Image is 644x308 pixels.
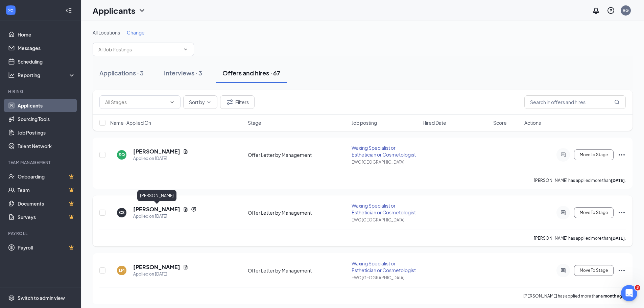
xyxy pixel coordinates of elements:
a: Messages [18,41,75,55]
a: Sourcing Tools [18,112,75,126]
div: Reporting [18,72,76,78]
svg: ChevronDown [183,47,188,52]
div: Applied on [DATE] [133,155,188,162]
div: EWC [GEOGRAPHIC_DATA] [352,159,418,165]
svg: Notifications [592,6,600,15]
div: Interviews · 3 [164,69,202,77]
div: Offer Letter by Management [248,209,348,216]
svg: ChevronDown [169,99,175,105]
svg: WorkstreamLogo [7,7,14,14]
span: Change [127,29,145,35]
a: Applicants [18,99,75,112]
input: All Stages [105,98,167,106]
svg: ActiveChat [559,268,567,273]
button: Move To Stage [574,149,614,160]
div: Offers and hires · 67 [222,69,280,77]
div: Applied on [DATE] [133,213,196,220]
div: Waxing Specialist or Esthetician or Cosmetologist [352,144,418,158]
button: Sort byChevronDown [183,95,217,109]
span: Actions [524,119,541,126]
span: Move To Stage [580,152,608,157]
h5: [PERSON_NAME] [133,263,180,271]
a: Job Postings [18,126,75,139]
svg: Ellipses [618,266,626,275]
div: Waxing Specialist or Esthetician or Cosmetologist [352,260,418,274]
iframe: Intercom live chat [621,285,637,301]
span: 3 [635,285,640,290]
h1: Applicants [93,5,135,16]
svg: QuestionInfo [607,6,615,15]
b: a month ago [600,293,625,299]
svg: ActiveChat [559,152,567,158]
a: SurveysCrown [18,210,75,224]
div: CS [119,210,125,215]
div: Payroll [8,231,74,236]
h5: [PERSON_NAME] [133,148,180,155]
b: [DATE] [611,236,625,241]
div: Hiring [8,89,74,94]
span: Stage [248,119,261,126]
a: Talent Network [18,139,75,153]
div: Offer Letter by Management [248,267,348,274]
svg: Collapse [65,7,72,14]
input: All Job Postings [98,46,180,53]
svg: Reapply [191,207,196,212]
svg: ActiveChat [559,210,567,215]
p: [PERSON_NAME] has applied more than . [534,235,626,241]
div: RG [623,7,629,13]
input: Search in offers and hires [524,95,626,109]
svg: MagnifyingGlass [614,99,620,105]
span: All Locations [93,29,120,35]
span: Move To Stage [580,210,608,215]
a: PayrollCrown [18,241,75,254]
div: Team Management [8,160,74,165]
a: DocumentsCrown [18,197,75,210]
h5: [PERSON_NAME] [133,206,180,213]
span: Score [493,119,507,126]
span: Hired Date [423,119,446,126]
a: TeamCrown [18,183,75,197]
svg: ChevronDown [138,6,146,15]
a: OnboardingCrown [18,170,75,183]
svg: Analysis [8,72,15,78]
svg: ChevronDown [206,99,212,105]
div: SQ [119,152,125,158]
div: EWC [GEOGRAPHIC_DATA] [352,275,418,281]
svg: Filter [226,98,234,106]
svg: Document [183,149,188,154]
p: [PERSON_NAME] has applied more than . [534,177,626,183]
span: Sort by [189,100,205,104]
button: Move To Stage [574,207,614,218]
div: [PERSON_NAME] [137,190,176,201]
div: Applications · 3 [99,69,144,77]
button: Move To Stage [574,265,614,276]
svg: Document [183,264,188,270]
div: Switch to admin view [18,294,65,301]
div: Offer Letter by Management [248,151,348,158]
button: Filter Filters [220,95,255,109]
div: LM [119,267,124,273]
a: Scheduling [18,55,75,68]
span: Move To Stage [580,268,608,273]
span: Job posting [352,119,377,126]
div: Waxing Specialist or Esthetician or Cosmetologist [352,202,418,216]
span: Name · Applied On [110,119,151,126]
div: Applied on [DATE] [133,271,188,278]
svg: Document [183,207,188,212]
svg: Settings [8,294,15,301]
div: EWC [GEOGRAPHIC_DATA] [352,217,418,223]
svg: Ellipses [618,151,626,159]
svg: Ellipses [618,209,626,217]
p: [PERSON_NAME] has applied more than . [523,293,626,299]
b: [DATE] [611,178,625,183]
a: Home [18,28,75,41]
